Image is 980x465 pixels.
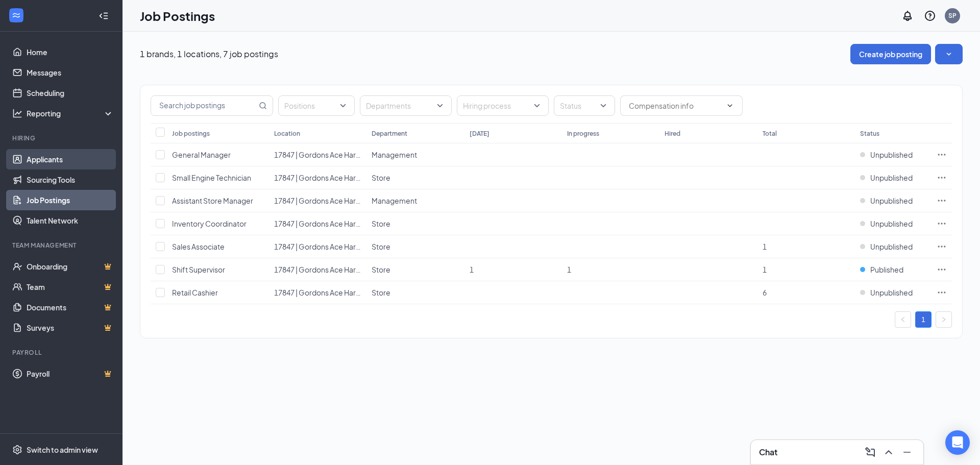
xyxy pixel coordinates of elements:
[27,445,98,455] div: Switch to admin view
[870,173,913,183] span: Unpublished
[759,447,777,458] h3: Chat
[937,173,947,183] svg: Ellipses
[945,430,970,455] div: Open Intercom Messenger
[372,196,417,205] span: Management
[27,83,114,103] a: Scheduling
[12,241,112,250] div: Team Management
[274,219,377,228] span: 17847 | Gordons Ace Hardware
[11,10,21,20] svg: WorkstreamLogo
[870,241,913,252] span: Unpublished
[172,242,225,251] span: Sales Associate
[470,265,474,274] span: 1
[763,288,767,297] span: 6
[172,173,251,182] span: Small Engine Technician
[269,258,366,281] td: 17847 | Gordons Ace Hardware
[880,444,897,460] button: ChevronUp
[269,235,366,258] td: 17847 | Gordons Ace Hardware
[27,256,114,277] a: OnboardingCrown
[27,62,114,83] a: Messages
[944,49,954,59] svg: SmallChevronDown
[27,108,114,118] div: Reporting
[366,281,464,304] td: Store
[366,189,464,212] td: Management
[757,123,855,143] th: Total
[372,150,417,159] span: Management
[937,287,947,298] svg: Ellipses
[274,150,377,159] span: 17847 | Gordons Ace Hardware
[269,212,366,235] td: 17847 | Gordons Ace Hardware
[274,288,377,297] span: 17847 | Gordons Ace Hardware
[366,166,464,189] td: Store
[372,288,390,297] span: Store
[850,44,931,64] button: Create job posting
[895,311,911,328] li: Previous Page
[172,288,218,297] span: Retail Cashier
[895,311,911,328] button: left
[915,311,932,328] li: 1
[567,265,571,274] span: 1
[937,195,947,206] svg: Ellipses
[269,166,366,189] td: 17847 | Gordons Ace Hardware
[27,190,114,210] a: Job Postings
[27,169,114,190] a: Sourcing Tools
[12,108,22,118] svg: Analysis
[935,44,963,64] button: SmallChevronDown
[763,265,767,274] span: 1
[12,445,22,455] svg: Settings
[27,317,114,338] a: SurveysCrown
[259,102,267,110] svg: MagnifyingGlass
[900,316,906,323] span: left
[937,150,947,160] svg: Ellipses
[274,196,377,205] span: 17847 | Gordons Ace Hardware
[12,134,112,142] div: Hiring
[901,10,914,22] svg: Notifications
[936,311,952,328] li: Next Page
[366,212,464,235] td: Store
[269,143,366,166] td: 17847 | Gordons Ace Hardware
[870,195,913,206] span: Unpublished
[763,242,767,251] span: 1
[27,277,114,297] a: TeamCrown
[862,444,878,460] button: ComposeMessage
[870,150,913,160] span: Unpublished
[27,42,114,62] a: Home
[659,123,757,143] th: Hired
[274,242,377,251] span: 17847 | Gordons Ace Hardware
[172,129,210,138] div: Job postings
[372,265,390,274] span: Store
[172,150,231,159] span: General Manager
[870,218,913,229] span: Unpublished
[12,348,112,357] div: Payroll
[883,446,895,458] svg: ChevronUp
[172,219,247,228] span: Inventory Coordinator
[172,196,253,205] span: Assistant Store Manager
[562,123,659,143] th: In progress
[936,311,952,328] button: right
[274,265,377,274] span: 17847 | Gordons Ace Hardware
[941,316,947,323] span: right
[372,173,390,182] span: Store
[899,444,915,460] button: Minimize
[269,281,366,304] td: 17847 | Gordons Ace Hardware
[937,241,947,252] svg: Ellipses
[27,149,114,169] a: Applicants
[464,123,562,143] th: [DATE]
[937,218,947,229] svg: Ellipses
[924,10,936,22] svg: QuestionInfo
[274,129,300,138] div: Location
[870,264,903,275] span: Published
[901,446,913,458] svg: Minimize
[855,123,932,143] th: Status
[366,235,464,258] td: Store
[948,11,957,20] div: SP
[269,189,366,212] td: 17847 | Gordons Ace Hardware
[372,219,390,228] span: Store
[366,258,464,281] td: Store
[366,143,464,166] td: Management
[870,287,913,298] span: Unpublished
[27,297,114,317] a: DocumentsCrown
[140,48,278,60] p: 1 brands, 1 locations, 7 job postings
[916,312,931,327] a: 1
[629,100,722,111] input: Compensation info
[864,446,876,458] svg: ComposeMessage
